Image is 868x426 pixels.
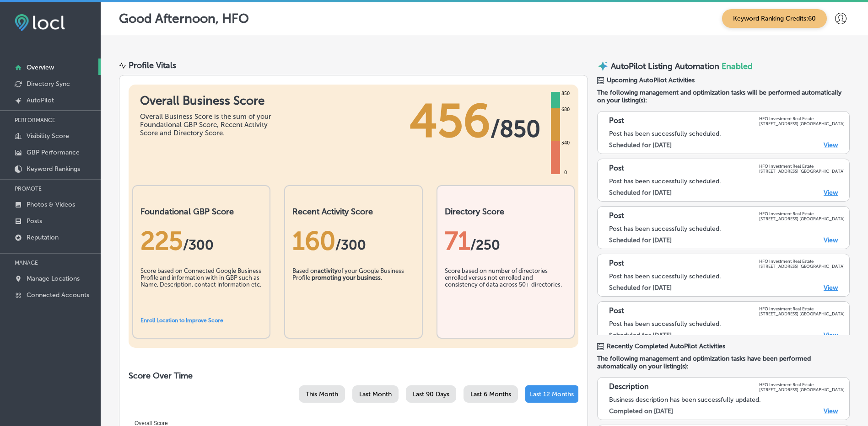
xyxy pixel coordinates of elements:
[560,106,571,113] div: 680
[140,112,277,137] div: Overall Business Score is the sum of your Foundational GBP Score, Recent Activity Score and Direc...
[609,236,672,244] label: Scheduled for [DATE]
[470,237,500,253] span: /250
[140,317,223,324] a: Enroll Location to Improve Score
[183,237,214,253] span: / 300
[413,390,449,398] span: Last 90 Days
[292,267,414,313] div: Based on of your Google Business Profile .
[27,96,54,104] p: AutoPilot
[597,355,850,370] span: The following management and optimization tasks have been performed automatically on your listing...
[824,236,838,244] a: View
[759,311,845,316] p: [STREET_ADDRESS] [GEOGRAPHIC_DATA]
[140,226,262,256] div: 225
[410,94,491,149] span: 456
[470,390,511,398] span: Last 6 Months
[824,284,838,292] a: View
[607,76,695,84] span: Upcoming AutoPilot Activities
[609,331,672,339] label: Scheduled for [DATE]
[609,116,624,126] p: Post
[27,64,54,71] p: Overview
[824,407,838,415] a: View
[759,259,845,264] p: HFO Investment Real Estate
[607,342,725,350] span: Recently Completed AutoPilot Activities
[609,396,845,404] div: Business description has been successfully updated.
[129,60,176,70] div: Profile Vitals
[609,189,672,197] label: Scheduled for [DATE]
[609,272,845,280] div: Post has been successfully scheduled.
[759,121,845,126] p: [STREET_ADDRESS] [GEOGRAPHIC_DATA]
[609,130,845,138] div: Post has been successfully scheduled.
[722,61,753,71] span: Enabled
[560,90,571,97] div: 850
[597,89,850,104] span: The following management and optimization tasks will be performed automatically on your listing(s):
[140,94,277,108] h1: Overall Business Score
[609,141,672,149] label: Scheduled for [DATE]
[609,306,624,316] p: Post
[292,226,414,256] div: 160
[609,407,673,415] label: Completed on [DATE]
[560,139,571,147] div: 340
[27,291,89,299] p: Connected Accounts
[609,259,624,269] p: Post
[312,274,381,281] b: promoting your business
[759,387,845,392] p: [STREET_ADDRESS] [GEOGRAPHIC_DATA]
[759,306,845,311] p: HFO Investment Real Estate
[759,216,845,221] p: [STREET_ADDRESS] [GEOGRAPHIC_DATA]
[609,211,624,221] p: Post
[27,234,59,241] p: Reputation
[759,211,845,216] p: HFO Investment Real Estate
[27,201,75,208] p: Photos & Videos
[597,60,609,72] img: autopilot-icon
[759,169,845,174] p: [STREET_ADDRESS] [GEOGRAPHIC_DATA]
[609,177,845,185] div: Post has been successfully scheduled.
[27,132,69,140] p: Visibility Score
[27,149,80,156] p: GBP Performance
[292,207,414,217] h2: Recent Activity Score
[824,331,838,339] a: View
[824,189,838,197] a: View
[445,207,566,217] h2: Directory Score
[609,320,845,328] div: Post has been successfully scheduled.
[491,115,540,143] span: / 850
[140,207,262,217] h2: Foundational GBP Score
[445,226,566,256] div: 71
[27,217,42,225] p: Posts
[722,9,827,28] span: Keyword Ranking Credits: 60
[609,284,672,292] label: Scheduled for [DATE]
[759,382,845,387] p: HFO Investment Real Estate
[140,267,262,313] div: Score based on Connected Google Business Profile and information with in GBP such as Name, Descri...
[27,80,70,88] p: Directory Sync
[306,390,338,398] span: This Month
[609,382,649,392] p: Description
[27,165,80,173] p: Keyword Rankings
[335,237,366,253] span: /300
[609,225,845,233] div: Post has been successfully scheduled.
[759,164,845,169] p: HFO Investment Real Estate
[759,116,845,121] p: HFO Investment Real Estate
[129,371,578,381] h2: Score Over Time
[609,164,624,174] p: Post
[119,11,249,26] p: Good Afternoon, HFO
[359,390,392,398] span: Last Month
[611,61,719,71] p: AutoPilot Listing Automation
[824,141,838,149] a: View
[562,169,569,176] div: 0
[759,264,845,269] p: [STREET_ADDRESS] [GEOGRAPHIC_DATA]
[15,14,65,31] img: fda3e92497d09a02dc62c9cd864e3231.png
[530,390,574,398] span: Last 12 Months
[318,267,338,274] b: activity
[445,267,566,313] div: Score based on number of directories enrolled versus not enrolled and consistency of data across ...
[27,275,80,282] p: Manage Locations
